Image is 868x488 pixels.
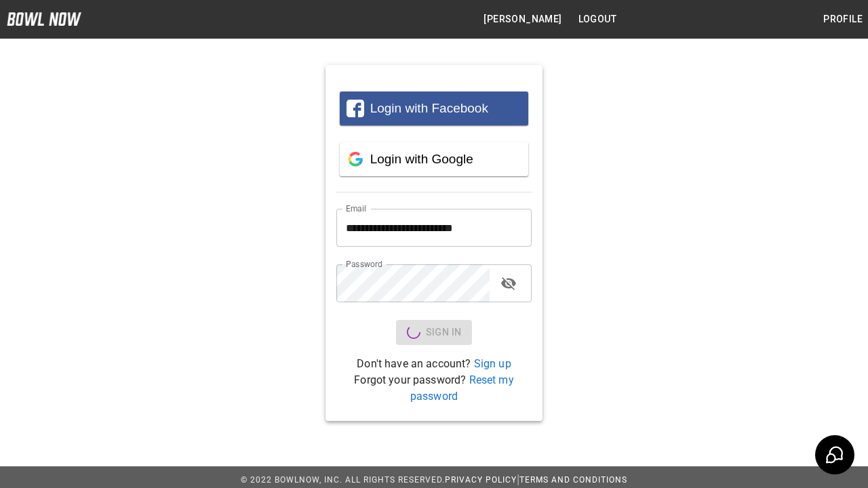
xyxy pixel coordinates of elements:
[370,101,488,115] span: Login with Facebook
[241,475,445,485] span: © 2022 BowlNow, Inc. All Rights Reserved.
[478,7,567,32] button: [PERSON_NAME]
[336,356,532,372] p: Don't have an account?
[474,357,511,370] a: Sign up
[495,270,522,297] button: toggle password visibility
[519,475,627,485] a: Terms and Conditions
[336,372,532,405] p: Forgot your password?
[340,142,528,176] button: Login with Google
[370,152,473,166] span: Login with Google
[573,7,622,32] button: Logout
[445,475,517,485] a: Privacy Policy
[410,373,514,403] a: Reset my password
[340,91,528,125] button: Login with Facebook
[7,12,81,26] img: logo
[818,7,868,32] button: Profile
